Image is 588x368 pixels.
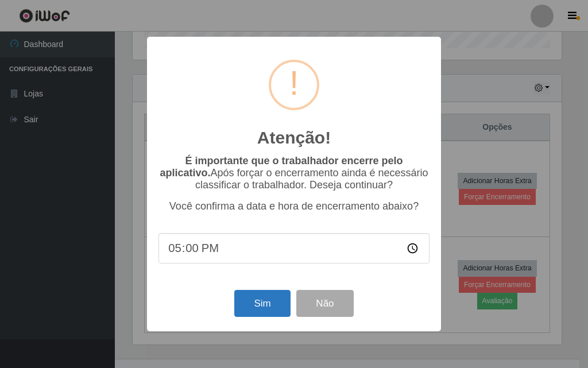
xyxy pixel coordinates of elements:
p: Você confirma a data e hora de encerramento abaixo? [158,200,430,212]
h2: Atenção! [257,127,331,148]
b: É importante que o trabalhador encerre pelo aplicativo. [160,155,403,179]
button: Sim [234,290,290,317]
button: Não [296,290,353,317]
p: Após forçar o encerramento ainda é necessário classificar o trabalhador. Deseja continuar? [158,155,430,191]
